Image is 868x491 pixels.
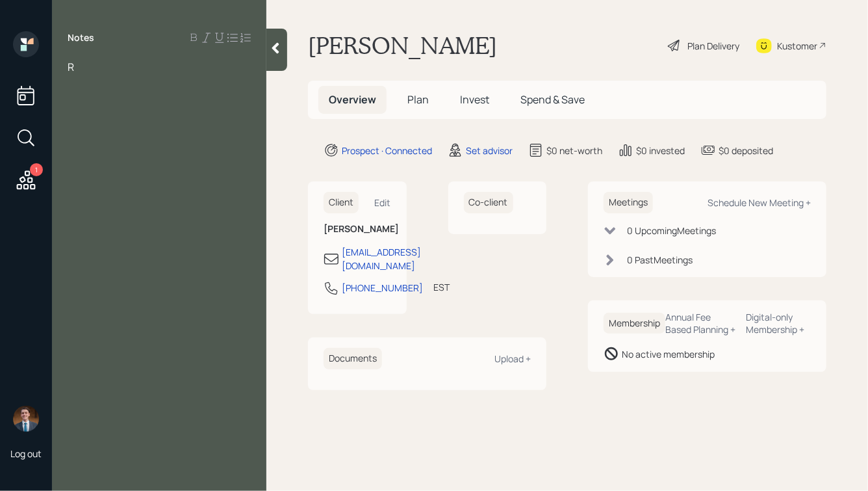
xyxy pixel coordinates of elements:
[342,144,432,157] div: Prospect · Connected
[520,92,585,107] span: Spend & Save
[30,163,43,176] div: 1
[324,348,382,369] h6: Documents
[747,311,811,336] div: Digital-only Membership +
[68,31,94,44] label: Notes
[604,313,665,334] h6: Membership
[407,92,429,107] span: Plan
[719,144,773,157] div: $0 deposited
[494,352,531,365] div: Upload +
[687,39,739,53] div: Plan Delivery
[324,192,359,213] h6: Client
[464,192,513,213] h6: Co-client
[546,144,602,157] div: $0 net-worth
[604,192,653,213] h6: Meetings
[466,144,513,157] div: Set advisor
[68,60,74,74] span: R
[627,224,716,237] div: 0 Upcoming Meeting s
[708,196,811,209] div: Schedule New Meeting +
[433,280,450,294] div: EST
[342,245,421,272] div: [EMAIL_ADDRESS][DOMAIN_NAME]
[375,196,391,209] div: Edit
[665,311,736,336] div: Annual Fee Based Planning +
[622,347,715,361] div: No active membership
[13,406,39,432] img: hunter_neumayer.jpg
[342,281,423,295] div: [PHONE_NUMBER]
[627,253,693,267] div: 0 Past Meeting s
[324,224,391,235] h6: [PERSON_NAME]
[308,31,497,60] h1: [PERSON_NAME]
[329,92,376,107] span: Overview
[460,92,489,107] span: Invest
[636,144,685,157] div: $0 invested
[10,447,42,460] div: Log out
[777,39,817,53] div: Kustomer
